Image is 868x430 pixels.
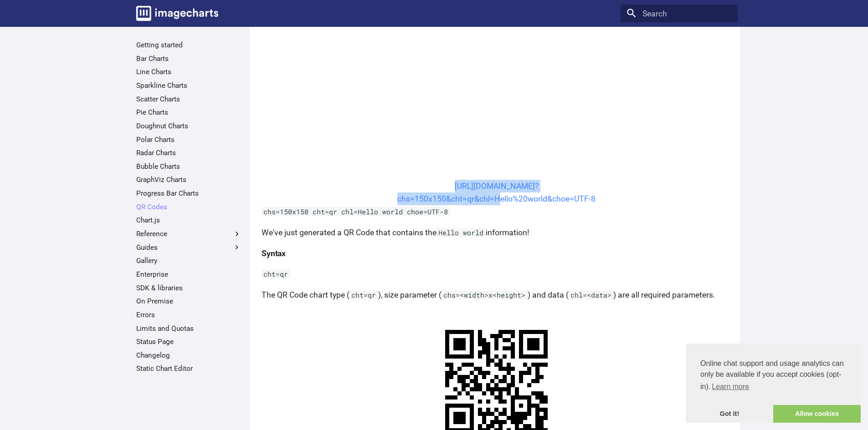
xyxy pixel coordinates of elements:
a: Polar Charts [136,135,241,144]
a: Chart.js [136,216,241,225]
a: Doughnut Charts [136,121,241,131]
a: Gallery [136,256,241,265]
a: [URL][DOMAIN_NAME]?chs=150x150&cht=qr&chl=Hello%20world&choe=UTF-8 [397,182,596,203]
a: Scatter Charts [136,94,241,103]
a: Bar Charts [136,54,241,63]
code: chs=<width>x<height> [442,290,528,299]
a: dismiss cookie message [686,405,773,423]
a: Pie Charts [136,108,241,117]
code: cht=qr [262,269,290,278]
p: The QR Code chart type ( ), size parameter ( ) and data ( ) are all required parameters. [262,288,732,301]
img: logo [136,6,218,21]
a: GraphViz Charts [136,175,241,184]
a: On Premise [136,297,241,306]
label: Guides [136,243,241,252]
a: Sparkline Charts [136,81,241,90]
a: Errors [136,310,241,319]
a: Bubble Charts [136,162,241,171]
code: chl=<data> [569,290,614,299]
a: Line Charts [136,67,241,76]
a: SDK & libraries [136,283,241,292]
code: cht=qr [349,290,378,299]
a: Progress Bar Charts [136,189,241,198]
a: allow cookies [773,405,861,423]
h4: Syntax [262,247,732,260]
a: Getting started [136,40,241,50]
a: Limits and Quotas [136,324,241,333]
label: Reference [136,229,241,238]
code: Hello world [437,228,486,237]
a: Status Page [136,337,241,346]
a: QR Codes [136,202,241,212]
input: Search [621,5,738,23]
code: chs=150x150 cht=qr chl=Hello world choe=UTF-8 [262,207,450,216]
a: Radar Charts [136,148,241,157]
p: We've just generated a QR Code that contains the information! [262,226,732,239]
a: Image-Charts documentation [132,2,222,25]
a: Changelog [136,351,241,360]
a: Static Chart Editor [136,364,241,373]
a: Enterprise [136,270,241,279]
div: cookieconsent [686,344,861,423]
span: Online chat support and usage analytics can only be available if you accept cookies (opt-in). [700,358,846,394]
a: learn more about cookies [710,380,750,394]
